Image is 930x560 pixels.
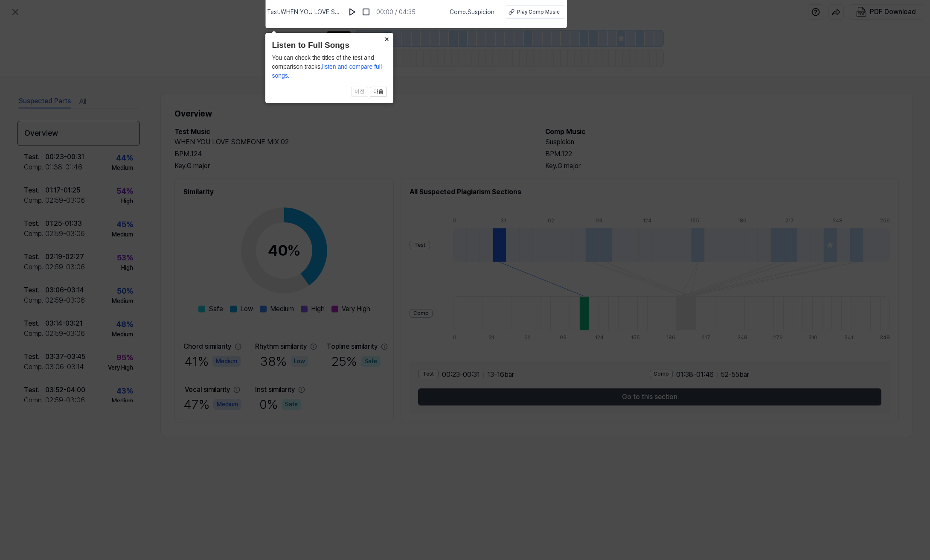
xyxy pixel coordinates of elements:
[272,39,387,52] header: Listen to Full Songs
[348,8,357,16] img: play
[267,8,342,17] span: Test . WHEN YOU LOVE SOMEONE MIX 02
[370,87,387,97] button: 다음
[450,8,494,17] span: Comp . Suspicion
[517,8,560,16] div: Play Comp Music
[376,8,416,17] div: 00:00 / 04:35
[362,8,370,16] img: stop
[505,5,565,19] button: Play Comp Music
[272,63,382,79] span: listen and compare full songs.
[380,33,393,45] button: Close
[272,53,387,80] div: You can check the titles of the test and comparison tracks,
